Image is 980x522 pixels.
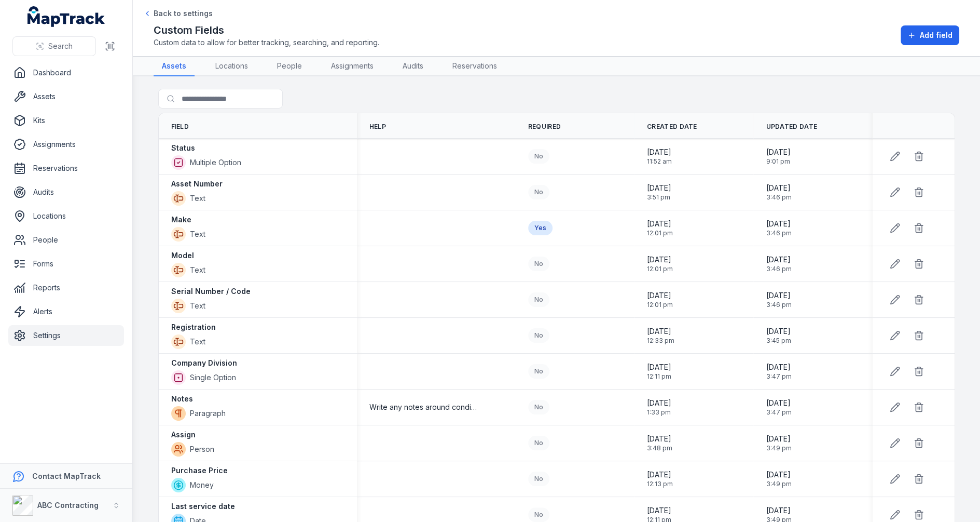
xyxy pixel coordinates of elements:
strong: Assign [171,430,196,440]
span: 3:46 pm [766,229,791,237]
div: No [528,364,549,379]
span: [DATE] [647,290,673,301]
div: No [528,257,549,271]
a: Reports [8,277,124,298]
span: Custom data to allow for better tracking, searching, and reporting. [154,37,379,48]
a: Assignments [323,57,382,76]
span: 12:33 pm [647,337,674,345]
span: [DATE] [766,290,791,301]
strong: Make [171,215,191,225]
a: Dashboard [8,62,124,83]
a: Alerts [8,301,124,322]
strong: Asset Number [171,179,223,189]
span: [DATE] [766,219,791,229]
a: Assets [154,57,195,76]
a: MapTrack [27,6,105,27]
time: 14/08/2024, 12:01:39 pm [647,255,673,273]
span: 12:01 pm [647,265,673,273]
span: [DATE] [647,470,673,480]
a: Locations [8,206,124,226]
strong: Purchase Price [171,465,228,476]
div: No [528,185,549,199]
strong: Model [171,250,194,261]
span: 3:47 pm [766,372,791,381]
a: People [269,57,310,76]
span: 3:46 pm [766,193,791,202]
span: 12:11 pm [647,372,671,381]
div: No [528,149,549,164]
span: [DATE] [766,434,791,444]
time: 14/08/2024, 12:01:31 pm [647,219,673,237]
time: 11/07/2025, 3:47:17 pm [766,362,791,381]
span: 3:49 pm [766,480,791,488]
time: 11/07/2025, 3:46:23 pm [766,183,791,202]
span: Back to settings [154,8,213,19]
time: 12/11/2024, 11:52:12 am [647,147,672,166]
a: Assets [8,86,124,107]
div: No [528,292,549,307]
span: Help [369,123,386,131]
span: [DATE] [766,505,791,516]
a: Kits [8,110,124,131]
span: [DATE] [766,398,791,408]
span: Add field [920,30,953,41]
time: 11/07/2025, 3:46:23 pm [766,219,791,237]
span: [DATE] [766,362,791,372]
span: 12:01 pm [647,301,673,309]
a: Assignments [8,134,124,155]
span: 3:51 pm [647,193,671,202]
span: 3:46 pm [766,265,791,273]
div: No [528,436,549,450]
span: Text [190,337,205,347]
span: Money [190,480,214,490]
span: Field [171,123,189,131]
span: Paragraph [190,408,226,419]
time: 11/07/2025, 3:48:53 pm [647,434,672,452]
time: 11/07/2025, 3:45:20 pm [766,326,791,345]
span: 3:48 pm [647,444,672,452]
time: 11/07/2025, 3:46:23 pm [766,290,791,309]
strong: Status [171,143,195,153]
span: Person [190,444,214,454]
time: 10/04/2025, 12:11:33 pm [647,362,671,381]
span: Single Option [190,372,236,383]
span: Search [48,41,73,51]
a: Reservations [444,57,505,76]
strong: ABC Contracting [37,501,99,510]
span: 3:49 pm [766,444,791,452]
a: Reservations [8,158,124,179]
span: Write any notes around condition, servicing, compliance, suspected theft, disposal or other details [369,402,477,412]
span: Text [190,193,205,204]
span: [DATE] [647,255,673,265]
span: 3:46 pm [766,301,791,309]
div: No [528,507,549,522]
h2: Custom Fields [154,23,379,37]
a: People [8,230,124,250]
div: No [528,328,549,343]
span: Text [190,265,205,275]
a: Forms [8,253,124,274]
span: [DATE] [647,505,671,516]
time: 11/07/2025, 3:49:05 pm [766,470,791,488]
span: [DATE] [647,362,671,372]
a: Settings [8,325,124,346]
time: 14/08/2024, 12:01:53 pm [647,290,673,309]
a: Locations [207,57,256,76]
strong: Serial Number / Code [171,286,251,297]
span: Updated Date [766,123,817,131]
span: [DATE] [647,183,671,193]
span: Text [190,301,205,311]
span: 1:33 pm [647,408,671,417]
span: 3:47 pm [766,408,791,417]
strong: Notes [171,394,193,404]
strong: Contact MapTrack [32,472,101,480]
span: [DATE] [766,183,791,193]
a: Audits [394,57,432,76]
strong: Company Division [171,358,237,368]
span: [DATE] [647,326,674,337]
button: Search [12,36,96,56]
strong: Registration [171,322,216,332]
span: [DATE] [647,219,673,229]
span: 12:01 pm [647,229,673,237]
a: Audits [8,182,124,203]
